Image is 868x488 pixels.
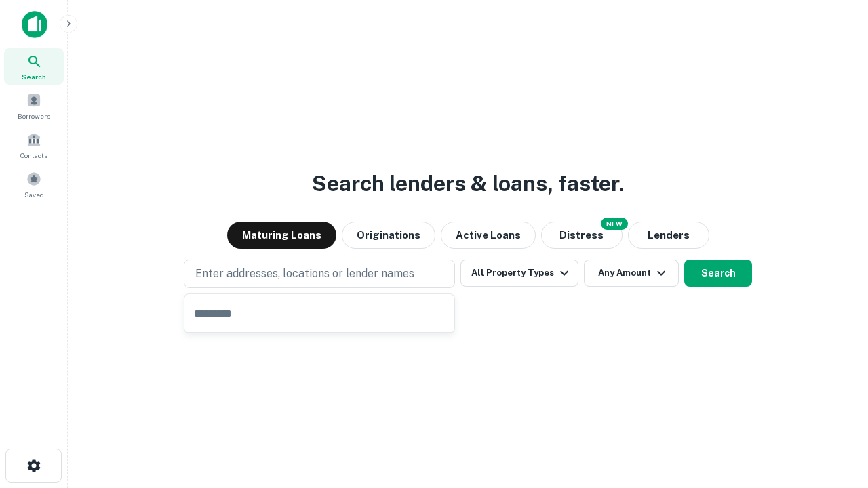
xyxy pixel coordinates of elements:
img: capitalize-icon.png [22,11,47,38]
a: Search [4,48,64,85]
p: Enter addresses, locations or lender names [195,266,414,282]
a: Borrowers [4,87,64,124]
span: Contacts [20,150,47,161]
a: Saved [4,166,64,203]
button: All Property Types [460,260,578,287]
button: Lenders [628,222,709,249]
h3: Search lenders & loans, faster. [312,167,624,200]
iframe: Chat Widget [800,380,868,445]
a: Contacts [4,127,64,163]
span: Search [22,71,46,82]
button: Maturing Loans [227,222,336,249]
div: NEW [601,218,628,230]
button: Any Amount [584,260,679,287]
span: Saved [24,189,44,200]
button: Active Loans [441,222,536,249]
span: Borrowers [18,110,50,121]
button: Search [684,260,752,287]
button: Enter addresses, locations or lender names [184,260,455,288]
button: Search distressed loans with lien and other non-mortgage details. [541,222,623,249]
button: Originations [342,222,435,249]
